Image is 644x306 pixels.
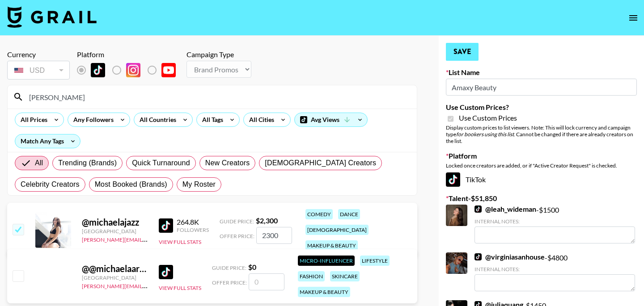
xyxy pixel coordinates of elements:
[298,287,350,297] div: makeup & beauty
[212,279,247,286] span: Offer Price:
[77,61,183,80] div: List locked to TikTok.
[475,205,635,243] div: - $ 1500
[82,228,148,235] div: [GEOGRAPHIC_DATA]
[305,240,358,251] div: makeup & beauty
[21,179,80,190] span: Celebrity Creators
[9,63,68,78] div: USD
[446,103,637,112] label: Use Custom Prices?
[159,265,173,279] img: TikTok
[446,43,479,61] button: Save
[305,225,369,235] div: [DEMOGRAPHIC_DATA]
[82,217,148,228] div: @ michaelajazz
[15,134,80,148] div: Match Any Tags
[220,218,254,225] span: Guide Price:
[475,252,545,261] a: @virginiasanhouse
[446,172,460,187] img: TikTok
[475,252,635,291] div: - $ 4800
[82,263,148,274] div: @ @michaelaarnone
[159,218,173,233] img: TikTok
[244,113,276,126] div: All Cities
[446,124,637,144] div: Display custom prices to list viewers. Note: This will lock currency and campaign type . Cannot b...
[159,285,201,291] button: View Full Stats
[7,6,97,28] img: Grail Talent
[330,271,360,281] div: skincare
[298,271,325,281] div: fashion
[446,162,637,169] div: Locked once creators are added, or if "Active Creator Request" is checked.
[446,172,637,187] div: TikTok
[475,205,482,213] img: TikTok
[126,63,140,77] img: Instagram
[446,151,637,160] label: Platform
[7,50,70,59] div: Currency
[249,273,284,290] input: 0
[161,63,176,77] img: YouTube
[197,113,225,126] div: All Tags
[456,131,514,138] em: for bookers using this list
[265,158,376,168] span: [DEMOGRAPHIC_DATA] Creators
[159,239,201,245] button: View Full Stats
[248,263,256,271] strong: $ 0
[91,63,105,77] img: TikTok
[298,256,355,266] div: Micro-Influencer
[132,158,190,168] span: Quick Turnaround
[177,226,209,233] div: Followers
[7,59,70,81] div: Currency is locked to USD
[77,50,183,59] div: Platform
[205,158,250,168] span: New Creators
[212,264,246,271] span: Guide Price:
[134,113,178,126] div: All Countries
[475,266,635,272] div: Internal Notes:
[459,113,517,122] span: Use Custom Prices
[186,50,251,59] div: Campaign Type
[305,209,333,219] div: comedy
[182,179,216,190] span: My Roster
[220,233,254,239] span: Offer Price:
[82,274,148,281] div: [GEOGRAPHIC_DATA]
[446,68,637,77] label: List Name
[475,205,536,214] a: @leah_wideman
[82,281,214,289] a: [PERSON_NAME][EMAIL_ADDRESS][DOMAIN_NAME]
[256,216,278,225] strong: $ 2,300
[338,209,360,219] div: dance
[68,113,115,126] div: Any Followers
[624,9,642,27] button: open drawer
[177,218,209,226] div: 264.8K
[58,158,117,168] span: Trending (Brands)
[256,227,292,244] input: 2,300
[35,158,43,168] span: All
[475,253,482,260] img: TikTok
[446,194,637,203] label: Talent - $ 51,850
[24,90,411,104] input: Search by User Name
[82,235,214,243] a: [PERSON_NAME][EMAIL_ADDRESS][DOMAIN_NAME]
[360,256,390,266] div: lifestyle
[475,218,635,225] div: Internal Notes:
[95,179,167,190] span: Most Booked (Brands)
[295,113,367,126] div: Avg Views
[15,113,49,126] div: All Prices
